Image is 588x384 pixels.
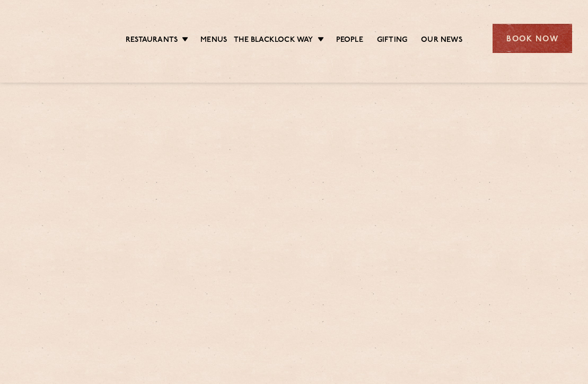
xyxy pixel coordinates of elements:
a: The Blacklock Way [234,35,313,47]
div: Book Now [493,24,572,53]
a: Menus [200,35,227,47]
a: People [336,35,363,47]
img: svg%3E [16,10,101,67]
a: Our News [421,35,462,47]
a: Gifting [377,35,407,47]
a: Restaurants [126,35,178,47]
